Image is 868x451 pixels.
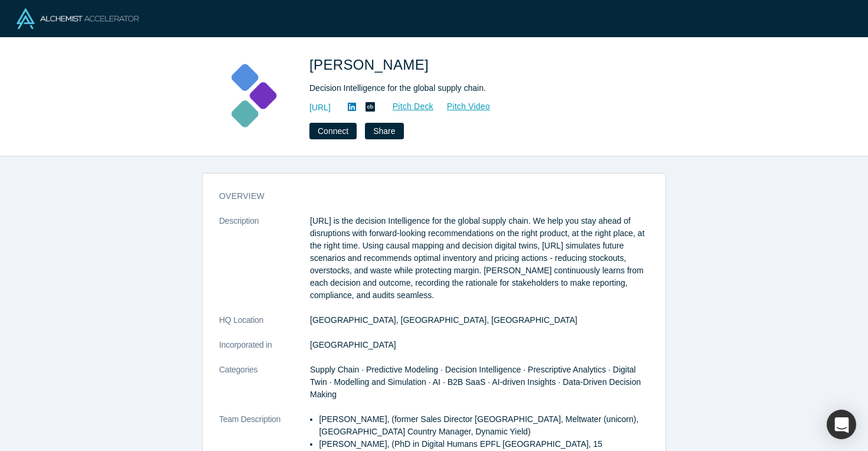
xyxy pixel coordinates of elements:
img: Kimaru AI's Logo [210,54,293,137]
button: Share [365,123,403,139]
a: Pitch Deck [380,100,434,113]
p: [URL] is the decision Intelligence for the global supply chain. We help you stay ahead of disrupt... [310,215,649,302]
a: Pitch Video [434,100,491,113]
div: Decision Intelligence for the global supply chain. [309,82,640,94]
li: [PERSON_NAME], (former Sales Director [GEOGRAPHIC_DATA], Meltwater (unicorn), [GEOGRAPHIC_DATA] C... [319,413,649,438]
dt: Categories [219,364,310,413]
span: [PERSON_NAME] [309,57,433,73]
a: [URL] [309,102,331,114]
span: Supply Chain · Predictive Modeling · Decision Intelligence · Prescriptive Analytics · Digital Twi... [310,365,641,399]
h3: overview [219,190,632,202]
dt: Incorporated in [219,339,310,364]
dd: [GEOGRAPHIC_DATA], [GEOGRAPHIC_DATA], [GEOGRAPHIC_DATA] [310,314,649,326]
dt: HQ Location [219,314,310,339]
dd: [GEOGRAPHIC_DATA] [310,339,649,351]
button: Connect [309,123,357,139]
img: Alchemist Logo [17,8,139,29]
dt: Description [219,215,310,314]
